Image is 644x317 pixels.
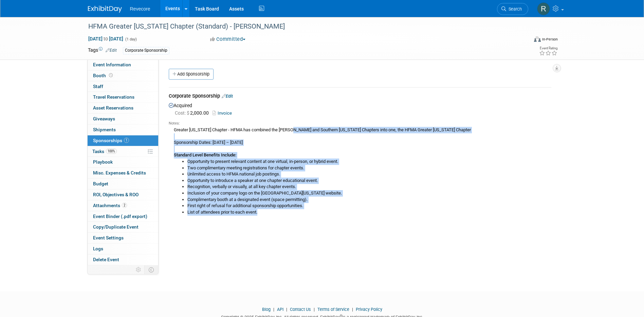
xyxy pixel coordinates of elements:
[93,116,115,121] span: Giveaways
[106,149,117,154] span: 100%
[93,181,108,186] span: Budget
[88,47,117,54] td: Tags
[488,35,558,46] div: Event Format
[93,94,134,100] span: Travel Reservations
[88,60,158,70] a: Event Information
[88,70,158,81] a: Booth
[187,178,551,184] li: Opportunity to introduce a speaker at one chapter educational event.
[187,165,551,171] li: Two complimentary meeting registrations for chapter events.
[497,3,528,15] a: Search
[277,307,283,312] a: API
[312,307,316,312] span: |
[542,37,558,42] div: In-Person
[93,192,139,197] span: ROI, Objectives & ROO
[187,197,551,203] li: Complimentary booth at a designated event (space permitting).
[93,159,113,165] span: Playbook
[93,203,127,208] span: Attachments
[133,265,145,274] td: Personalize Event Tab Strip
[290,307,311,312] a: Contact Us
[169,69,214,80] a: Add Sponsorship
[108,73,114,78] span: Booth not reserved yet
[122,203,127,208] span: 2
[93,138,129,143] span: Sponsorships
[88,81,158,92] a: Staff
[356,307,382,312] a: Privacy Policy
[93,214,147,219] span: Event Binder (.pdf export)
[187,209,551,216] li: List of attendees prior to each event.
[88,254,158,265] a: Delete Event
[88,36,124,42] span: [DATE] [DATE]
[93,235,124,240] span: Event Settings
[187,171,551,178] li: Unlimited access to HFMA national job postings.
[169,101,551,221] div: Acquired
[537,2,550,15] img: Rachael Sires
[93,246,103,251] span: Logs
[317,307,349,312] a: Terms of Service
[123,47,169,54] div: Corporate Sponsorship
[86,20,518,33] div: HFMA Greater [US_STATE] Chapter (Standard) - [PERSON_NAME]
[106,48,117,53] a: Edit
[92,149,117,154] span: Tasks
[88,103,158,113] a: Asset Reservations
[169,121,551,126] div: Notes:
[93,62,131,67] span: Event Information
[130,6,150,12] span: Revecore
[88,146,158,157] a: Tasks100%
[93,127,116,132] span: Shipments
[88,233,158,243] a: Event Settings
[124,138,129,143] span: 1
[93,105,133,111] span: Asset Reservations
[272,307,276,312] span: |
[88,168,158,178] a: Misc. Expenses & Credits
[93,257,119,262] span: Delete Event
[88,244,158,254] a: Logs
[174,152,236,157] b: Standard Level Benefits Include:
[187,203,551,209] li: First right of refusal for additional sponsorship opportunities.
[88,92,158,102] a: Travel Reservations
[93,224,139,230] span: Copy/Duplicate Event
[93,170,146,176] span: Misc. Expenses & Credits
[222,94,233,99] a: Edit
[125,37,137,41] span: (1 day)
[93,73,114,78] span: Booth
[284,307,289,312] span: |
[88,124,158,135] a: Shipments
[169,93,551,101] div: Corporate Sponsorship
[144,265,158,274] td: Toggle Event Tabs
[88,211,158,222] a: Event Binder (.pdf export)
[506,6,522,12] span: Search
[103,36,109,41] span: to
[208,36,248,43] button: Committed
[350,307,355,312] span: |
[88,135,158,146] a: Sponsorships1
[175,110,190,116] span: Cost: $
[88,157,158,167] a: Playbook
[88,114,158,124] a: Giveaways
[88,200,158,211] a: Attachments2
[213,111,235,116] a: Invoice
[88,189,158,200] a: ROI, Objectives & ROO
[88,6,122,13] img: ExhibitDay
[93,84,103,89] span: Staff
[187,158,551,165] li: Opportunity to present relevant content at one virtual, in-person, or hybrid event.
[534,36,541,42] img: Format-Inperson.png
[169,126,551,215] div: Greater [US_STATE] Chapter - HFMA has combined the [PERSON_NAME] and Southern [US_STATE] Chapters...
[88,222,158,232] a: Copy/Duplicate Event
[88,179,158,189] a: Budget
[175,110,211,116] span: 2,000.00
[187,184,551,190] li: Recognition, verbally or visually, at all key chapter events.
[539,47,557,50] div: Event Rating
[262,307,271,312] a: Blog
[187,190,551,197] li: Inclusion of your company logo on the [GEOGRAPHIC_DATA][US_STATE] website.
